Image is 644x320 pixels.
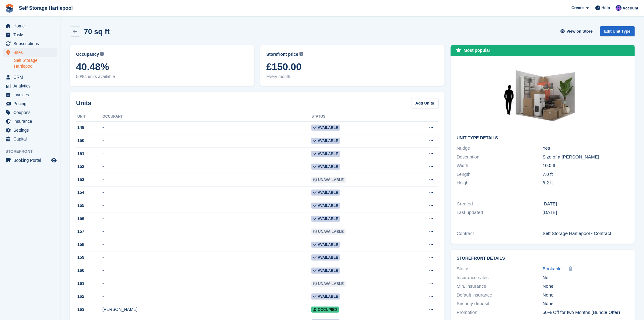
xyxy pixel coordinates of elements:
span: Storefront price [266,51,298,58]
img: icon-info-grey-7440780725fd019a000dd9b08b2336e03edf1995a4989e88bcd33f0948082b44.svg [299,52,303,56]
span: Available [311,138,340,144]
a: menu [3,156,58,165]
div: Status [457,265,543,272]
td: - [103,251,312,264]
div: Most popular [464,47,491,54]
h2: Unit Type details [457,136,629,140]
div: Self Storage Hartlepool - Contract [543,230,629,237]
span: Storefront [5,148,61,155]
td: - [103,147,312,160]
span: Occupancy [76,51,99,58]
span: Available [311,254,340,261]
img: Sean Wood [616,5,622,11]
div: 153 [76,176,103,183]
h2: 70 sq ft [84,27,110,36]
span: Available [311,125,340,131]
div: [PERSON_NAME] [103,306,312,313]
div: Min. insurance [457,283,543,290]
a: Add Units [411,98,438,108]
div: [DATE] [543,209,629,216]
div: No [543,274,629,281]
span: Pricing [13,99,50,108]
a: Self Storage Hartlepool [14,58,58,69]
span: CRM [13,73,50,81]
div: 157 [76,228,103,235]
a: menu [3,39,58,48]
div: Promotion [457,309,543,316]
div: None [543,292,629,299]
a: menu [3,73,58,81]
span: Help [602,5,610,11]
td: - [103,290,312,303]
div: 8.2 ft [543,180,629,187]
span: Insurance [13,117,50,126]
span: Sites [13,48,50,57]
span: Tasks [13,30,50,39]
div: 149 [76,124,103,131]
span: £150.00 [266,61,438,72]
td: - [103,134,312,148]
div: 161 [76,280,103,287]
td: - [103,212,312,225]
span: 40.48% [76,61,248,72]
span: Create [572,5,584,11]
img: stora-icon-8386f47178a22dfd0bd8f6a31ec36ba5ce8667c1dd55bd0f319d3a0aa187defe.svg [5,4,14,13]
div: Description [457,154,543,161]
a: menu [3,30,58,39]
span: Account [623,5,639,11]
div: 158 [76,241,103,248]
div: Default insurance [457,292,543,299]
td: - [103,173,312,187]
a: menu [3,126,58,134]
th: Status [311,112,404,122]
td: - [103,277,312,290]
span: Bookable [543,266,562,271]
td: - [103,225,312,238]
span: Available [311,216,340,222]
span: Unavailable [311,177,345,183]
div: Last updated [457,209,543,216]
div: 154 [76,189,103,196]
td: - [103,121,312,134]
img: icon-info-grey-7440780725fd019a000dd9b08b2336e03edf1995a4989e88bcd33f0948082b44.svg [100,52,104,56]
div: 163 [76,306,103,313]
span: Invoices [13,91,50,99]
div: 155 [76,202,103,209]
a: Bookable [543,265,562,272]
span: Every month [266,73,438,80]
h2: Storefront Details [457,256,629,261]
span: Unavailable [311,281,345,287]
span: Occupied [311,307,339,313]
div: Length [457,171,543,178]
td: - [103,160,312,173]
span: Available [311,151,340,157]
div: Size of a [PERSON_NAME] [543,154,629,161]
div: Nudge [457,145,543,152]
img: 64-sqft-unit%20(1).jpg [497,62,588,131]
div: Security deposit [457,300,543,307]
span: View on Store [567,28,593,34]
span: Unavailable [311,229,345,235]
span: Available [311,242,340,248]
div: 50% Off for two Months (Bundle Offer) [543,309,629,316]
div: None [543,300,629,307]
a: menu [3,99,58,108]
a: Edit Unit Type [600,26,635,36]
a: Self Storage Hartlepool [16,3,75,13]
div: 156 [76,215,103,222]
td: - [103,238,312,251]
div: 151 [76,151,103,157]
a: menu [3,91,58,99]
a: menu [3,117,58,126]
a: menu [3,108,58,117]
a: Preview store [50,157,58,164]
div: None [543,283,629,290]
th: Unit [76,112,103,122]
span: Analytics [13,82,50,90]
span: Home [13,22,50,30]
div: 162 [76,293,103,300]
span: Coupons [13,108,50,117]
th: Occupant [103,112,312,122]
td: - [103,186,312,199]
a: menu [3,82,58,90]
